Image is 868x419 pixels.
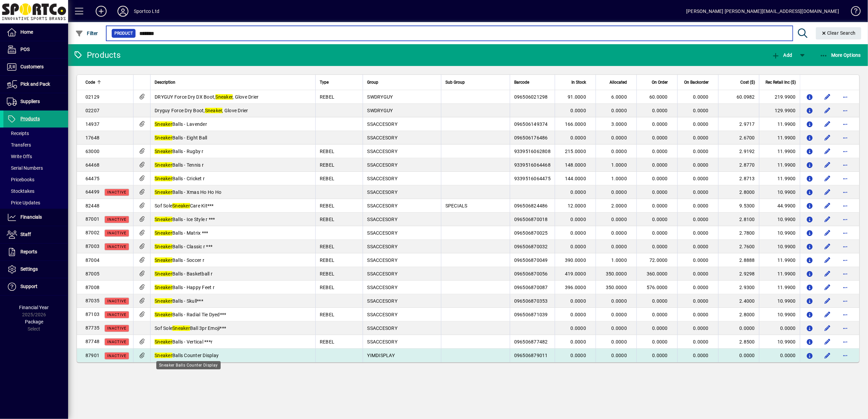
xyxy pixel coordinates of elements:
[320,176,334,181] span: REBEL
[155,189,221,195] span: Balls - Xmas Ho Ho Ho
[822,105,833,116] button: Edit
[612,244,627,249] span: 0.0000
[652,244,668,249] span: 0.0000
[367,271,397,276] span: SSACCESORY
[612,94,627,100] span: 6.0000
[155,121,172,127] em: Sneaker
[7,165,43,171] span: Serial Numbers
[682,79,715,86] div: On Backorder
[840,200,851,211] button: More options
[759,226,800,240] td: 10.9900
[693,176,709,181] span: 0.0000
[155,79,311,86] div: Description
[20,29,33,35] span: Home
[649,94,668,100] span: 60.0000
[652,121,668,127] span: 0.0000
[840,323,851,334] button: More options
[514,79,529,86] span: Barcode
[693,257,709,263] span: 0.0000
[7,200,40,205] span: Price Updates
[612,230,627,236] span: 0.0000
[840,255,851,266] button: More options
[367,298,397,304] span: SSACCESORY
[320,94,334,100] span: REBEL
[85,189,99,195] span: 64499
[770,49,794,61] button: Add
[3,174,68,185] a: Pricebooks
[571,298,586,304] span: 0.0000
[693,244,709,249] span: 0.0000
[74,27,100,39] button: Filter
[155,162,172,168] em: Sneaker
[514,176,551,181] span: 9339516064475
[840,296,851,306] button: More options
[652,176,668,181] span: 0.0000
[85,271,99,276] span: 87005
[610,79,627,86] span: Allocated
[612,121,627,127] span: 3.0000
[559,79,592,86] div: In Stock
[3,151,68,162] a: Write Offs
[612,217,627,222] span: 0.0000
[718,90,759,104] td: 60.0982
[840,309,851,320] button: More options
[20,47,30,52] span: POS
[367,285,397,290] span: SSACCESORY
[107,245,126,249] span: Inactive
[514,121,548,127] span: 096506149374
[759,253,800,267] td: 11.9900
[759,104,800,117] td: 129.9900
[85,244,99,249] span: 87003
[568,94,586,100] span: 91.0000
[367,203,397,208] span: SSACCESORY
[612,298,627,304] span: 0.0000
[606,285,627,290] span: 350.0000
[693,135,709,140] span: 0.0000
[3,244,68,261] a: Reports
[693,121,709,127] span: 0.0000
[816,27,862,39] button: Clear
[3,226,68,243] a: Staff
[652,189,668,195] span: 0.0000
[172,203,190,208] em: Sneaker
[718,131,759,145] td: 2.6700
[114,30,133,37] span: Product
[20,266,38,272] span: Settings
[693,298,709,304] span: 0.0000
[514,203,548,208] span: 096506824486
[840,187,851,198] button: More options
[822,336,833,347] button: Edit
[693,94,709,100] span: 0.0000
[571,189,586,195] span: 0.0000
[840,160,851,170] button: More options
[155,285,172,290] em: Sneaker
[740,79,755,86] span: Cost ($)
[85,285,99,290] span: 87008
[20,64,44,69] span: Customers
[7,131,29,136] span: Receipts
[652,149,668,154] span: 0.0000
[612,135,627,140] span: 0.0000
[3,76,68,93] a: Pick and Pack
[652,79,668,86] span: On Order
[155,244,212,249] span: Balls - Classic r ***
[155,230,172,236] em: Sneaker
[134,6,159,17] div: Sportco Ltd
[759,267,800,281] td: 11.9900
[571,79,586,86] span: In Stock
[85,79,95,86] span: Code
[514,244,548,249] span: 096506870032
[684,79,709,86] span: On Backorder
[367,94,393,100] span: SWDRYGUY
[367,244,397,249] span: SSACCESORY
[822,187,833,198] button: Edit
[85,149,99,154] span: 63000
[822,309,833,320] button: Edit
[840,214,851,225] button: More options
[7,177,34,182] span: Pricebooks
[155,298,203,304] span: Balls - Skull***
[3,139,68,151] a: Transfers
[641,79,674,86] div: On Order
[600,79,633,86] div: Allocated
[647,271,668,276] span: 360.0000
